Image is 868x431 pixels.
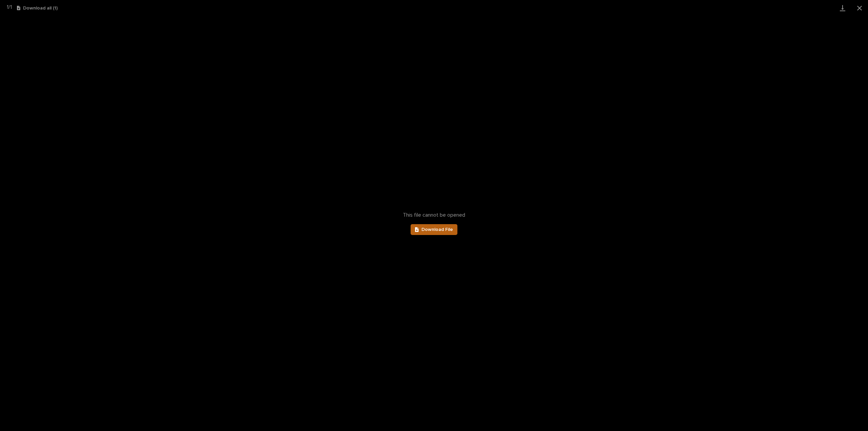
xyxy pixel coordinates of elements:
span: This file cannot be opened [403,212,465,218]
span: Download File [421,227,453,232]
button: Download all (1) [17,6,58,11]
span: 1 [10,4,12,10]
a: Download File [411,224,457,235]
span: 1 [7,4,8,10]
